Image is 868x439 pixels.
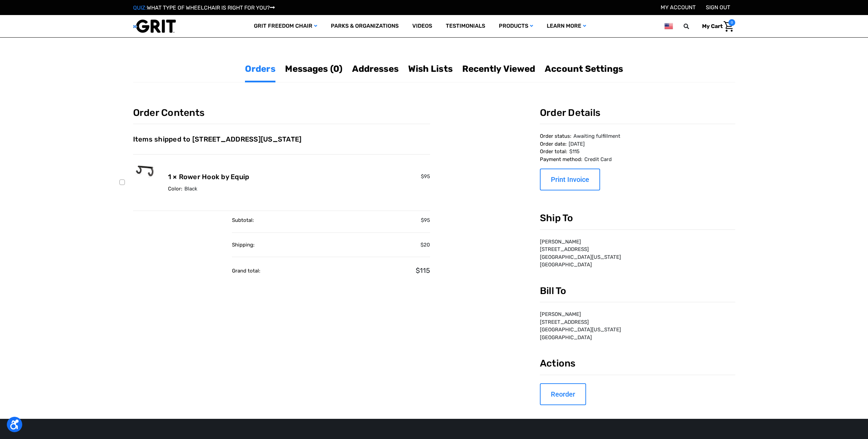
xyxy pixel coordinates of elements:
[232,257,430,284] dd: $115
[133,19,176,33] img: GRIT All-Terrain Wheelchair and Mobility Equipment
[492,15,540,37] a: Products
[540,245,735,253] li: [STREET_ADDRESS]
[540,156,735,163] dd: Credit Card
[540,358,735,375] h3: Actions
[697,19,735,34] a: Cart with 0 items
[232,208,430,233] dd: $95
[540,140,567,148] dt: Order date:
[540,140,735,148] dd: [DATE]
[540,383,586,405] input: Reorder
[540,212,735,230] h3: Ship To
[540,310,735,318] li: [PERSON_NAME]
[133,4,147,11] span: QUIZ:
[540,132,571,140] dt: Order status:
[133,135,430,143] h5: Items shipped to [STREET_ADDRESS][US_STATE]
[728,19,735,26] span: 0
[706,4,730,11] a: Sign out
[462,62,535,76] a: Recently Viewed
[545,62,623,76] a: Account Settings
[168,185,182,193] dt: Color:
[540,107,735,124] h3: Order Details
[352,62,399,76] a: Addresses
[245,62,275,76] a: Orders
[540,156,582,163] dt: Payment method:
[405,15,439,37] a: Videos
[540,169,600,190] button: Print Invoice
[232,259,260,283] dt: Grand total:
[133,107,430,124] h3: Order Contents
[133,163,157,178] img: Rower Hook by Equip
[540,285,735,303] h3: Bill To
[232,233,430,257] dd: $20
[285,62,342,76] a: Messages (0)
[664,22,673,30] img: us.png
[540,148,735,156] dd: $115
[232,233,255,257] dt: Shipping:
[168,173,430,181] h5: 1 × Rower Hook by Equip
[133,4,275,11] a: QUIZ:WHAT TYPE OF WHEELCHAIR IS RIGHT FOR YOU?
[247,15,324,37] a: GRIT Freedom Chair
[540,132,735,140] dd: Awaiting fulfillment
[540,15,593,37] a: Learn More
[702,23,723,29] span: My Cart
[168,185,430,193] dd: Black
[421,173,430,181] span: $95
[724,21,734,32] img: Cart
[540,238,735,246] li: [PERSON_NAME]
[661,4,696,11] a: Account
[540,148,567,156] dt: Order total:
[232,208,254,232] dt: Subtotal:
[540,326,735,334] li: [GEOGRAPHIC_DATA][US_STATE]
[540,318,735,326] li: [STREET_ADDRESS]
[408,62,453,76] a: Wish Lists
[540,253,735,261] li: [GEOGRAPHIC_DATA][US_STATE]
[687,19,697,34] input: Search
[540,334,735,342] li: [GEOGRAPHIC_DATA]
[540,261,735,269] li: [GEOGRAPHIC_DATA]
[439,15,492,37] a: Testimonials
[324,15,405,37] a: Parks & Organizations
